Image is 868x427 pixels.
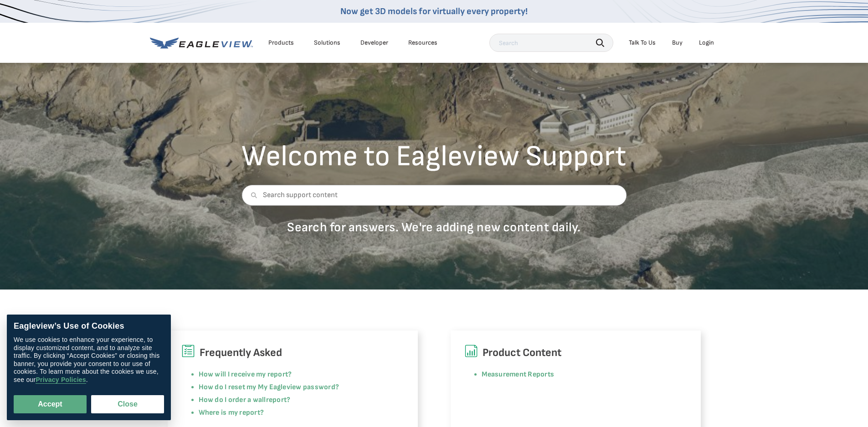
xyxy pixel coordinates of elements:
[241,185,627,206] input: Search support content
[199,383,339,391] a: How do I reset my My Eagleview password?
[14,321,164,331] div: Eagleview’s Use of Cookies
[181,344,404,361] h6: Frequently Asked
[287,396,290,404] a: ?
[266,396,287,404] a: report
[464,344,687,361] h6: Product Content
[241,142,627,171] h2: Welcome to Eagleview Support
[482,370,555,379] a: Measurement Reports
[36,376,86,384] a: Privacy Policies
[340,6,528,17] a: Now get 3D models for virtually every property!
[489,34,613,52] input: Search
[408,39,437,47] div: Resources
[91,395,164,413] button: Close
[14,336,164,384] div: We use cookies to enhance your experience, to display customized content, and to analyze site tra...
[699,39,714,47] div: Login
[199,408,264,417] a: Where is my report?
[241,219,627,235] p: Search for answers. We're adding new content daily.
[360,39,388,47] a: Developer
[629,39,656,47] div: Talk To Us
[672,39,683,47] a: Buy
[314,39,340,47] div: Solutions
[199,370,292,379] a: How will I receive my report?
[268,39,294,47] div: Products
[199,396,266,404] a: How do I order a wall
[14,395,87,413] button: Accept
